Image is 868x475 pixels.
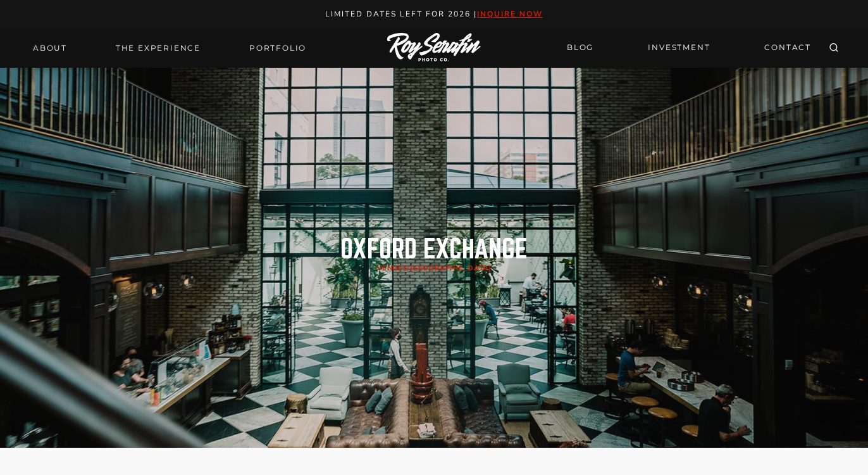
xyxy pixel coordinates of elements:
nav: Secondary Navigation [559,37,819,59]
h1: Oxford Exchange [340,237,528,262]
p: Limited Dates LEft for 2026 | [14,8,855,21]
nav: Primary Navigation [25,39,314,57]
a: inquire now [477,9,543,19]
img: Logo of Roy Serafin Photo Co., featuring stylized text in white on a light background, representi... [387,33,481,63]
span: / [377,263,491,273]
a: BLOG [559,37,601,59]
a: INVESTMENT [640,37,717,59]
a: [GEOGRAPHIC_DATA] [410,263,492,273]
a: THE EXPERIENCE [108,39,208,57]
a: CONTACT [757,37,819,59]
button: View Search Form [825,39,843,57]
a: Portfolio [242,39,314,57]
a: Venues [377,263,407,273]
a: About [25,39,75,57]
